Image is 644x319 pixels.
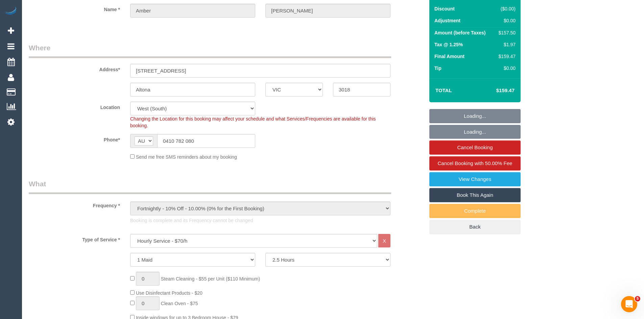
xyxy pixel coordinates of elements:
[136,290,202,296] span: Use Disinfectant Products - $20
[429,172,521,186] a: View Changes
[24,102,125,111] label: Location
[24,234,125,243] label: Type of Service *
[434,53,464,60] label: Final Amount
[476,88,515,94] h4: $159.47
[29,43,391,58] legend: Where
[438,160,512,166] span: Cancel Booking with 50.00% Fee
[130,116,376,128] span: Changing the Location for this booking may affect your schedule and what Services/Frequencies are...
[29,179,391,194] legend: What
[24,4,125,13] label: Name *
[157,134,255,148] input: Phone*
[434,17,460,24] label: Adjustment
[429,156,521,170] a: Cancel Booking with 50.00% Fee
[496,17,516,24] div: $0.00
[434,5,455,12] label: Discount
[429,188,521,202] a: Book This Again
[4,7,18,16] img: Automaid Logo
[496,65,516,72] div: $0.00
[24,134,125,143] label: Phone*
[130,4,255,18] input: First Name*
[429,220,521,234] a: Back
[161,301,198,306] span: Clean Oven - $75
[434,41,463,48] label: Tax @ 1.25%
[496,53,516,60] div: $159.47
[333,83,390,97] input: Post Code*
[621,296,637,312] iframe: Intercom live chat
[24,64,125,73] label: Address*
[496,29,516,36] div: $157.50
[496,41,516,48] div: $1.97
[434,65,442,72] label: Tip
[24,200,125,209] label: Frequency *
[130,83,255,97] input: Suburb*
[435,87,452,93] strong: Total
[265,4,390,18] input: Last Name*
[130,217,390,224] p: Booking is complete and its Frequency cannot be changed
[635,296,640,301] span: 5
[161,276,260,282] span: Steam Cleaning - $55 per Unit ($110 Minimum)
[429,140,521,155] a: Cancel Booking
[496,5,516,12] div: ($0.00)
[136,154,237,160] span: Send me free SMS reminders about my booking
[434,29,485,36] label: Amount (before Taxes)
